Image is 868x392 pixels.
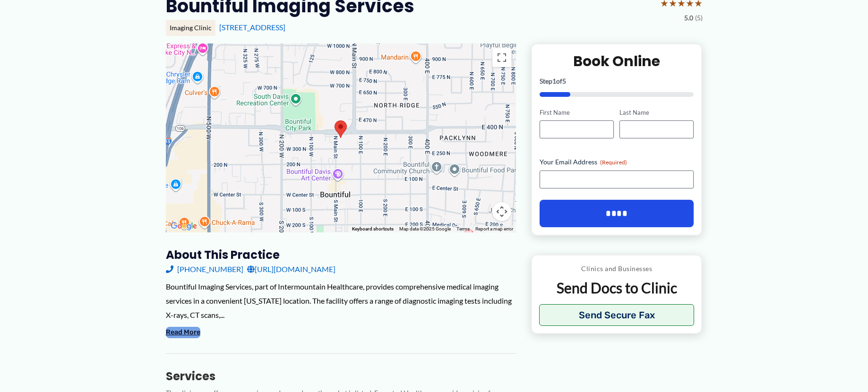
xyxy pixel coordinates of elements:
label: First Name [540,108,614,117]
span: 5 [562,77,566,85]
p: Clinics and Businesses [539,263,695,275]
span: 5.0 [684,12,693,24]
span: 1 [552,77,556,85]
p: Step of [540,78,694,85]
a: [STREET_ADDRESS] [219,23,285,32]
a: Report a map error [475,226,513,231]
h3: About this practice [166,247,516,262]
button: Keyboard shortcuts [352,226,394,232]
span: (5) [695,12,703,24]
button: Send Secure Fax [539,304,695,326]
a: Open this area in Google Maps (opens a new window) [168,220,199,232]
div: Imaging Clinic [166,20,215,36]
label: Last Name [619,108,694,117]
span: Map data ©2025 Google [399,226,451,231]
a: [URL][DOMAIN_NAME] [247,262,335,276]
div: Bountiful Imaging Services, part of Intermountain Healthcare, provides comprehensive medical imag... [166,280,516,322]
a: [PHONE_NUMBER] [166,262,243,276]
a: Terms [456,226,470,231]
button: Toggle fullscreen view [492,48,511,67]
span: (Required) [600,159,627,166]
button: Map camera controls [492,202,511,221]
p: Send Docs to Clinic [539,279,695,297]
h2: Book Online [540,52,694,70]
h3: Services [166,369,516,383]
button: Read More [166,327,200,338]
img: Google [168,220,199,232]
label: Your Email Address [540,157,694,167]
